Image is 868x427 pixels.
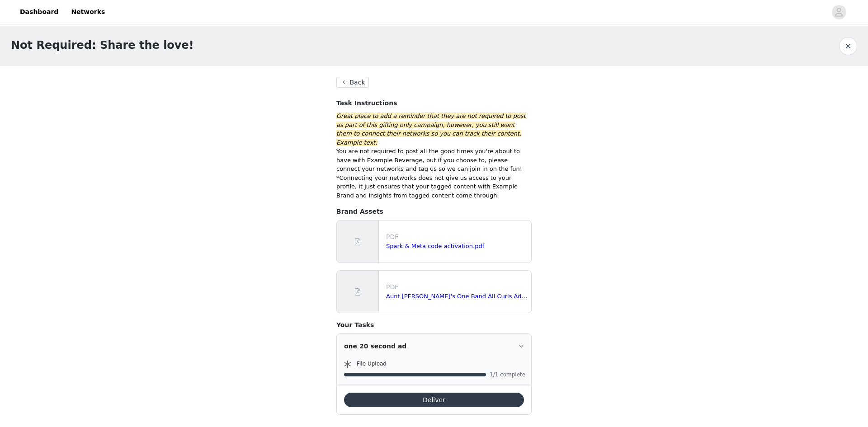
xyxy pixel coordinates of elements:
h1: Not Required: Share the love! [11,37,194,53]
em: Great place to add a reminder that they are not required to post as part of this gifting only cam... [336,113,526,146]
button: Deliver [344,393,524,407]
h4: Brand Assets [336,207,532,216]
a: Aunt [PERSON_NAME]'s One Band All Curls Ad Brief (1).pdf [386,293,559,300]
div: avatar [835,5,843,19]
p: PDF [386,282,528,292]
span: File Upload [357,361,387,367]
a: Spark & Meta code activation.pdf [386,243,484,249]
i: icon: right [519,343,524,349]
p: You are not required to post all the good times you're about to have with Example Beverage, but i... [336,147,532,200]
a: Networks [66,2,110,22]
h4: Your Tasks [336,320,532,330]
p: PDF [386,232,528,242]
button: Back [336,77,369,88]
span: 1/1 complete [490,372,526,377]
div: icon: rightone 20 second ad [337,334,531,358]
h4: Task Instructions [336,99,532,108]
a: Dashboard [14,2,64,22]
